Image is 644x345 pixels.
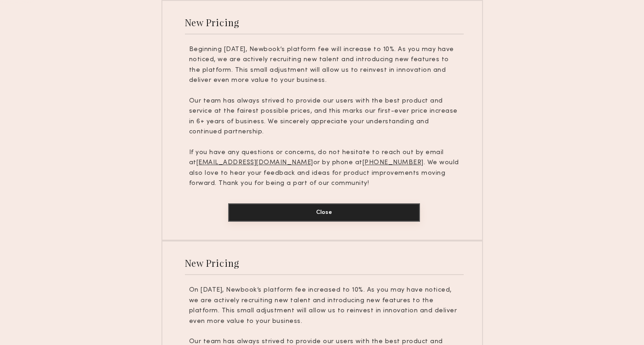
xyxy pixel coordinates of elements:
[185,16,240,29] div: New Pricing
[189,285,460,327] p: On [DATE], Newbook’s platform fee increased to 10%. As you may have noticed, we are actively recr...
[185,257,240,269] div: New Pricing
[189,148,460,189] p: If you have any questions or concerns, do not hesitate to reach out by email at or by phone at . ...
[228,203,420,222] button: Close
[189,45,460,86] p: Beginning [DATE], Newbook’s platform fee will increase to 10%. As you may have noticed, we are ac...
[196,160,313,166] u: [EMAIL_ADDRESS][DOMAIN_NAME]
[189,96,460,138] p: Our team has always strived to provide our users with the best product and service at the fairest...
[362,160,424,166] u: [PHONE_NUMBER]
